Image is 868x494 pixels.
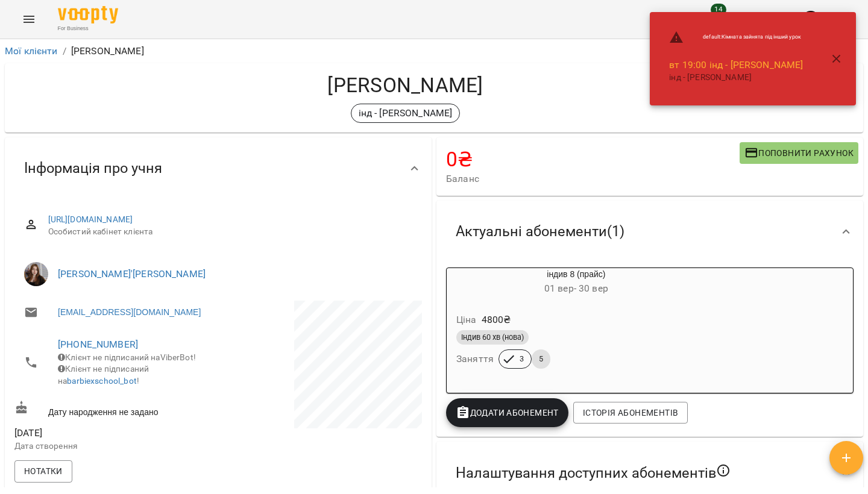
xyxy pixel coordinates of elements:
span: Баланс [446,172,740,186]
button: Поповнити рахунок [740,142,858,164]
a: barbiexschool_bot [67,376,137,386]
a: [PERSON_NAME]'[PERSON_NAME] [58,268,206,280]
span: Інформація про учня [24,159,162,178]
h4: [PERSON_NAME] [14,73,796,98]
p: [PERSON_NAME] [71,44,144,58]
div: Актуальні абонементи(1) [436,201,863,263]
span: Нотатки [24,464,63,478]
span: Клієнт не підписаний на ! [58,364,149,386]
div: Інформація про учня [5,137,432,199]
svg: Якщо не обрано жодного, клієнт зможе побачити всі публічні абонементи [716,463,731,478]
a: [EMAIL_ADDRESS][DOMAIN_NAME] [58,306,201,318]
h6: Ціна [456,311,477,328]
button: індив 8 (прайс)01 вер- 30 верЦіна4800₴Індив 60 хв (нова)Заняття35 [447,268,706,383]
span: Налаштування доступних абонементів [456,463,731,483]
button: Нотатки [14,460,72,482]
div: індив 8 (прайс) [447,268,706,297]
a: вт 19:00 інд - [PERSON_NAME] [669,59,803,70]
li: / [63,44,66,58]
a: Мої клієнти [5,45,58,57]
div: інд - [PERSON_NAME] [351,104,461,123]
img: Voopty Logo [58,6,118,23]
a: [URL][DOMAIN_NAME] [48,214,133,224]
span: For Business [58,25,118,33]
span: [DATE] [14,426,216,440]
p: 4800 ₴ [482,313,511,327]
div: Дату народження не задано [12,398,218,421]
span: Індив 60 хв (нова) [456,332,529,343]
span: Клієнт не підписаний на ViberBot! [58,352,196,362]
span: 5 [532,354,550,364]
li: default : Кімната зайнята під інший урок [659,25,813,49]
p: інд - [PERSON_NAME] [359,106,453,120]
a: [PHONE_NUMBER] [58,339,138,350]
img: Кармазин Мар'яна Тарасівна [24,262,48,286]
p: Дата створення [14,440,216,452]
span: Історія абонементів [583,405,678,420]
nav: breadcrumb [5,44,863,58]
span: Особистий кабінет клієнта [48,226,412,238]
span: 14 [711,4,726,16]
span: 01 вер - 30 вер [544,283,608,294]
span: Додати Абонемент [456,405,559,420]
button: Додати Абонемент [446,398,568,427]
span: 3 [512,354,531,364]
span: Актуальні абонементи ( 1 ) [456,222,624,241]
span: Поповнити рахунок [744,146,854,160]
h4: 0 ₴ [446,147,740,172]
button: Історія абонементів [573,402,688,424]
h6: Заняття [456,351,494,367]
button: Menu [14,5,43,34]
p: інд - [PERSON_NAME] [669,72,803,84]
